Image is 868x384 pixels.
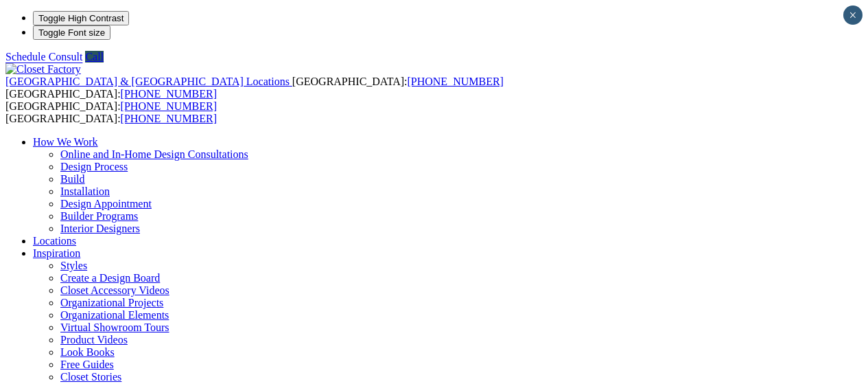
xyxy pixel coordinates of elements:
a: Closet Stories [60,371,121,383]
a: Virtual Showroom Tours [60,321,169,333]
a: Online and In-Home Design Consultations [60,148,248,160]
a: [PHONE_NUMBER] [121,100,217,112]
a: Builder Programs [60,210,138,222]
span: Toggle Font size [38,27,105,38]
a: Call [85,51,104,63]
a: Installation [60,185,110,197]
a: How We Work [33,136,98,148]
img: Closet Factory [5,63,81,76]
a: Look Books [60,346,115,358]
a: Create a Design Board [60,272,160,284]
span: Toggle High Contrast [38,13,124,23]
a: Organizational Projects [60,297,163,308]
span: [GEOGRAPHIC_DATA]: [GEOGRAPHIC_DATA]: [5,100,217,124]
button: Toggle High Contrast [33,11,129,25]
a: [GEOGRAPHIC_DATA] & [GEOGRAPHIC_DATA] Locations [5,76,292,87]
a: Locations [33,235,76,247]
button: Toggle Font size [33,25,110,40]
a: [PHONE_NUMBER] [121,88,217,100]
a: Styles [60,260,87,271]
a: [PHONE_NUMBER] [407,76,503,87]
a: [PHONE_NUMBER] [121,113,217,124]
a: Design Appointment [60,198,152,210]
a: Build [60,173,85,185]
a: Product Videos [60,334,128,346]
a: Interior Designers [60,223,140,234]
a: Schedule Consult [5,51,82,63]
a: Organizational Elements [60,309,169,321]
span: [GEOGRAPHIC_DATA] & [GEOGRAPHIC_DATA] Locations [5,76,290,87]
a: Inspiration [33,247,80,259]
a: Free Guides [60,359,114,370]
a: Closet Accessory Videos [60,284,169,296]
span: [GEOGRAPHIC_DATA]: [GEOGRAPHIC_DATA]: [5,76,504,100]
a: Design Process [60,161,128,172]
button: Close [843,5,863,25]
